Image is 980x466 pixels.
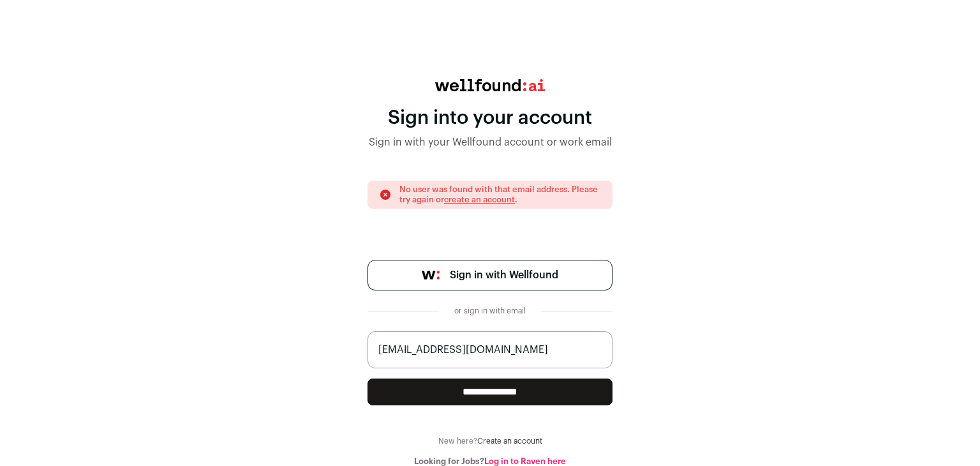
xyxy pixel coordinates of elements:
img: wellfound:ai [435,79,545,91]
div: Sign into your account [367,107,612,130]
p: No user was found with that email address. Please try again or . [399,184,601,205]
div: or sign in with email [449,306,531,316]
a: Log in to Raven here [484,457,566,465]
input: name@work-email.com [367,331,612,368]
img: wellfound-symbol-flush-black-fb3c872781a75f747ccb3a119075da62bfe97bd399995f84a933054e44a575c4.png [422,271,440,280]
span: Sign in with Wellfound [450,267,558,283]
a: create an account [444,195,515,204]
a: Sign in with Wellfound [367,260,612,290]
div: New here? [367,436,612,446]
a: Create an account [477,437,542,445]
div: Sign in with your Wellfound account or work email [367,135,612,150]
